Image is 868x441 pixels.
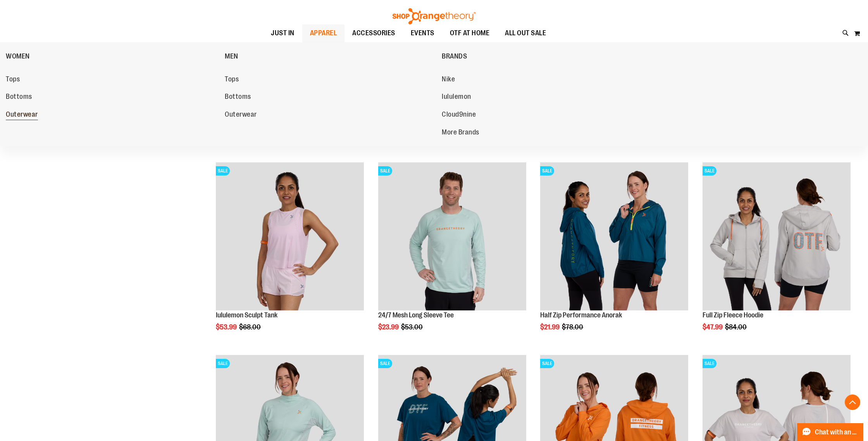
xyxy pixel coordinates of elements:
[699,158,854,351] div: product
[703,166,716,176] span: SALE
[378,166,392,176] span: SALE
[540,166,554,176] span: SALE
[6,52,30,62] span: WOMEN
[703,359,716,368] span: SALE
[212,158,368,351] div: product
[505,24,546,42] span: ALL OUT SALE
[378,323,400,331] span: $23.99
[442,75,455,85] span: Nike
[540,359,554,368] span: SALE
[442,128,479,138] span: More Brands
[450,24,490,42] span: OTF AT HOME
[239,323,262,331] span: $68.00
[797,423,864,441] button: Chat with an Expert
[540,323,561,331] span: $21.99
[815,429,859,436] span: Chat with an Expert
[225,93,251,102] span: Bottoms
[703,323,724,331] span: $47.99
[216,162,364,310] img: Main Image of 1538347
[703,162,851,312] a: Main Image of 1457091SALE
[411,24,434,42] span: EVENTS
[378,162,526,310] img: Main Image of 1457095
[6,75,20,85] span: Tops
[536,158,692,351] div: product
[703,311,763,319] a: Full Zip Fleece Hoodie
[216,162,364,312] a: Main Image of 1538347SALE
[225,110,257,120] span: Outerwear
[216,311,277,319] a: lululemon Sculpt Tank
[442,93,471,102] span: lululemon
[6,110,38,120] span: Outerwear
[378,311,454,319] a: 24/7 Mesh Long Sleeve Tee
[378,162,526,312] a: Main Image of 1457095SALE
[352,24,395,42] span: ACCESSORIES
[374,158,530,351] div: product
[442,52,467,62] span: BRANDS
[310,24,337,42] span: APPAREL
[540,311,622,319] a: Half Zip Performance Anorak
[378,359,392,368] span: SALE
[725,323,748,331] span: $84.00
[562,323,584,331] span: $78.00
[216,359,230,368] span: SALE
[271,24,294,42] span: JUST IN
[845,394,860,410] button: Back To Top
[6,93,32,102] span: Bottoms
[216,323,238,331] span: $53.99
[216,166,230,176] span: SALE
[442,110,476,120] span: Cloud9nine
[401,323,424,331] span: $53.00
[540,162,688,312] a: Half Zip Performance AnorakSALE
[391,8,477,24] img: Shop Orangetheory
[540,162,688,310] img: Half Zip Performance Anorak
[225,52,238,62] span: MEN
[225,75,239,85] span: Tops
[703,162,851,310] img: Main Image of 1457091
